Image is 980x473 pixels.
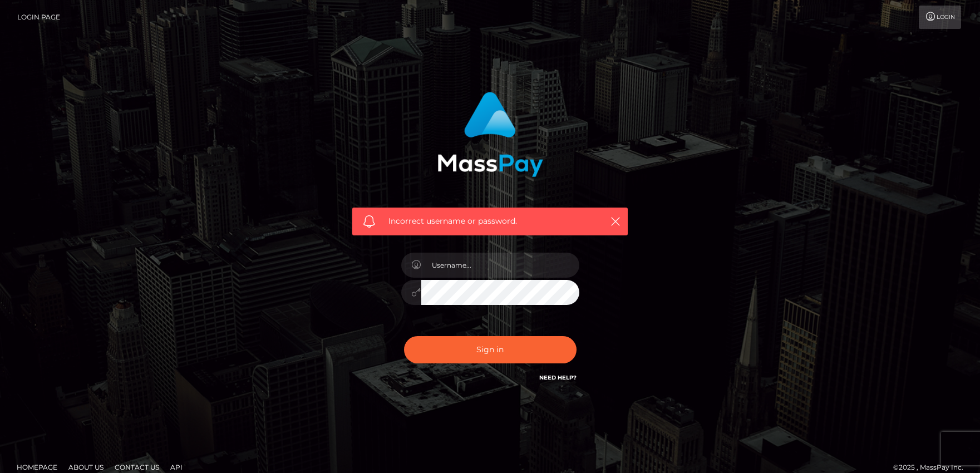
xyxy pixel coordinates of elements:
input: Username... [421,253,579,278]
a: Login Page [17,6,60,29]
span: Incorrect username or password. [388,215,592,227]
a: Need Help? [539,374,577,381]
img: MassPay Login [437,92,543,177]
button: Sign in [404,336,577,363]
a: Login [919,6,961,29]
